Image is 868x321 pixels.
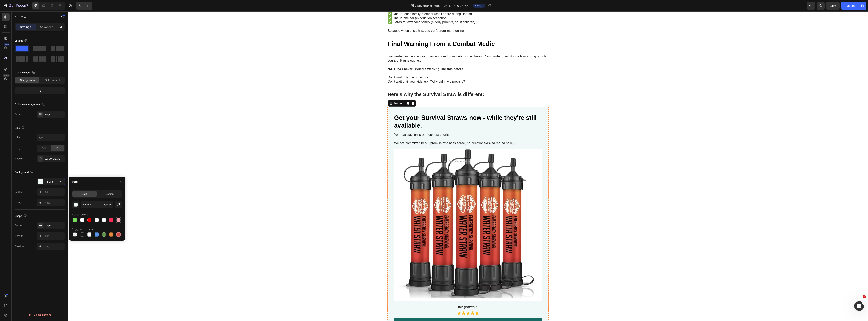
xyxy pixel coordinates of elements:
[15,157,24,160] div: Padding
[15,190,22,194] div: Image
[320,80,416,86] strong: Here's why the Survival Straw is different:
[45,201,64,205] div: Add...
[320,56,396,59] strong: NATO has never issued a warning like this before.
[863,295,866,298] span: 1
[15,170,34,175] div: Background
[45,180,57,184] div: F1F9F8
[15,125,25,131] div: Size
[72,213,88,216] div: Recent colors
[15,180,21,183] div: Color
[81,201,102,208] input: Eg: FFFFFF
[15,311,65,318] button: Delete element
[45,190,64,194] div: Add...
[45,245,64,248] div: Add...
[56,146,59,150] span: Fit
[15,224,23,227] div: Border
[15,245,24,248] div: Shadow
[415,4,416,8] span: /
[15,136,21,139] div: Width
[15,102,46,107] div: Columns management
[325,90,331,94] div: Row
[37,134,65,141] input: Auto
[477,4,483,7] span: Draft
[417,4,463,8] span: Advertorial Page - [DATE] 17:16:34
[4,43,10,46] div: 450
[15,201,21,204] div: Video
[15,234,23,238] div: Corner
[326,293,474,298] h3: Hair growth oil
[76,2,92,10] div: Undo/Redo
[2,2,30,10] button: 7
[45,234,64,238] div: Add...
[15,38,28,44] div: Layout
[383,309,417,314] p: Check Availability
[15,70,36,75] div: Column width
[68,11,868,321] iframe: Design area
[72,227,93,231] div: Suggested for you
[20,78,35,82] span: Change ratio
[830,4,836,7] span: Save
[20,14,54,19] p: Row
[105,192,114,196] span: Gradient
[72,180,78,184] div: Color
[15,113,21,116] div: Order
[380,148,402,152] div: Drop element here
[845,4,855,8] div: Publish
[45,78,60,82] span: Fit to content
[320,29,427,36] strong: Final Warning From a Combat Medic
[45,224,64,227] div: Dash
[841,2,858,10] button: Publish
[42,146,46,150] span: Full
[82,192,87,196] span: Solid
[326,307,474,316] a: Check Availability
[326,138,474,290] div: Background Image
[326,103,469,117] strong: Get your Survival Straws now - while they're still available.
[26,3,28,8] p: 7
[320,43,480,52] p: I've treated soldiers in warzones who died from waterborne illness. Clean water doesn't care how ...
[826,2,840,10] button: Save
[15,213,28,219] div: Shape
[3,74,10,77] div: Beta
[326,130,474,134] p: We are committed to our promise of a hassle-free, no-questions-asked refund policy.
[320,64,480,73] p: Don't wait until the tap is dry. Don't wait until your kids ask, "Why didn't we prepare?"
[45,113,64,116] div: 1 col
[29,312,51,317] div: Delete element
[109,203,112,207] span: %
[15,146,22,150] div: Height
[20,25,31,29] p: Settings
[326,121,474,126] p: Your satisfaction is our topmost priority.
[320,17,480,22] p: Because when crisis hits, you can't order more online.
[16,88,64,94] div: 12
[854,301,864,311] iframe: Intercom live chat
[45,157,64,161] div: 32, 30, 32, 30
[40,25,53,29] p: Advanced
